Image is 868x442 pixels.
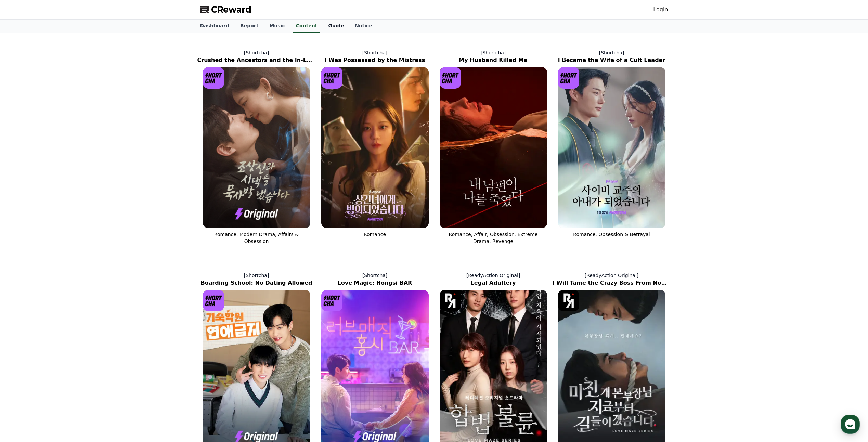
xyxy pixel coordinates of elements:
h2: Boarding School: No Dating Allowed [197,279,316,287]
img: [object Object] Logo [558,67,580,89]
a: CReward안녕하세요 크리워드입니다.문의사항을 남겨주세요 :) [8,70,125,96]
span: See business hours [75,55,118,61]
h1: CReward [8,51,48,62]
a: Dashboard [195,19,235,32]
span: Romance, Modern Drama, Affairs & Obsession [214,232,299,244]
a: [Shortcha] Crushed the Ancestors and the In-Laws Crushed the Ancestors and the In-Laws [object Ob... [197,44,316,250]
p: [Shortcha] [316,49,434,56]
a: Content [293,19,320,32]
span: Settings [101,227,118,233]
h2: I Became the Wife of a Cult Leader [553,56,671,64]
h2: I Will Tame the Crazy Boss From Now On [553,279,671,287]
span: Back on [DATE] 7:30 AM [43,120,99,125]
a: Report [235,19,264,32]
span: CReward [211,4,251,15]
img: [object Object] Logo [440,67,461,89]
img: [object Object] Logo [440,290,461,311]
div: 안녕하세요 크리워드입니다. [25,79,112,86]
p: [Shortcha] [553,49,671,56]
span: Romance [364,232,386,237]
span: Messages [57,227,77,233]
h2: Crushed the Ancestors and the In-Laws [197,56,316,64]
a: Notice [349,19,378,32]
span: Home [17,227,29,233]
button: See business hours [72,54,125,62]
a: Guide [323,19,349,32]
a: [Shortcha] I Was Possessed by the Mistress I Was Possessed by the Mistress [object Object] Logo R... [316,44,434,250]
span: Powered by [46,136,94,141]
img: [object Object] Logo [203,67,224,89]
span: Romance, Obsession & Betrayal [573,232,650,237]
a: Messages [45,217,88,234]
a: Settings [88,217,131,234]
p: [Shortcha] [316,272,434,279]
img: [object Object] Logo [203,290,224,311]
p: [ReadyAction Original] [434,272,553,279]
a: Powered byChannel Talk [39,136,94,142]
b: Channel Talk [68,136,95,141]
a: [Shortcha] My Husband Killed Me My Husband Killed Me [object Object] Logo Romance, Affair, Obsess... [434,44,553,250]
img: [object Object] Logo [321,67,343,89]
p: [Shortcha] [197,272,316,279]
a: Login [653,5,668,14]
img: [object Object] Logo [558,290,580,311]
img: My Husband Killed Me [440,67,547,228]
span: Romance, Affair, Obsession, Extreme Drama, Revenge [449,232,538,244]
h2: My Husband Killed Me [434,56,553,64]
a: Home [2,217,45,234]
h2: I Was Possessed by the Mistress [316,56,434,64]
a: Music [264,19,290,32]
img: [object Object] Logo [321,290,343,311]
span: Start a chat [46,105,80,112]
a: CReward [200,4,251,15]
div: CReward [25,73,125,79]
p: [Shortcha] [434,49,553,56]
img: Crushed the Ancestors and the In-Laws [203,67,310,228]
p: [Shortcha] [197,49,316,56]
div: 문의사항을 남겨주세요 :) [25,86,112,92]
p: [ReadyAction Original] [553,272,671,279]
img: I Was Possessed by the Mistress [321,67,429,228]
h2: Legal Adultery [434,279,553,287]
img: I Became the Wife of a Cult Leader [558,67,665,228]
a: [Shortcha] I Became the Wife of a Cult Leader I Became the Wife of a Cult Leader [object Object] ... [553,44,671,250]
a: Start a chat [10,101,124,117]
h2: Love Magic: Hongsi BAR [316,279,434,287]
